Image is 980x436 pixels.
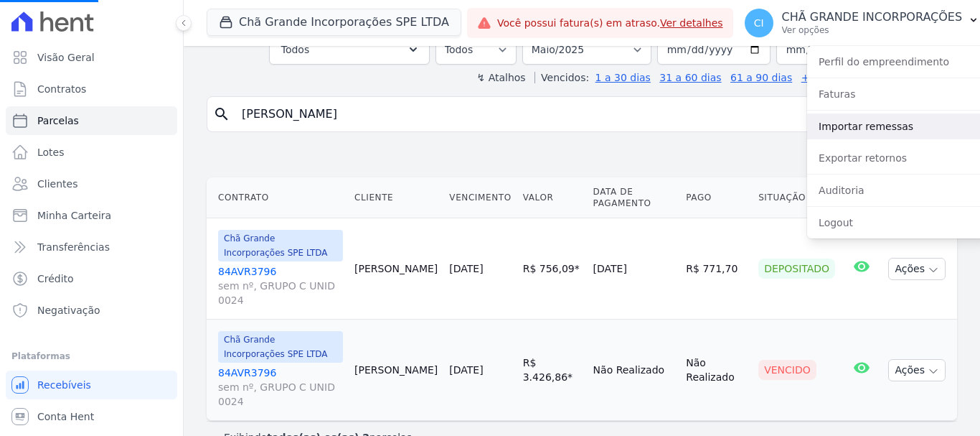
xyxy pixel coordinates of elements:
[534,72,589,83] label: Vencidos:
[37,145,65,159] span: Lotes
[6,138,177,167] a: Lotes
[680,218,753,320] td: R$ 771,70
[782,24,963,36] p: Ver opções
[11,348,171,365] div: Plataformas
[281,41,309,58] span: Todos
[888,258,946,280] button: Ações
[680,177,753,218] th: Pago
[588,177,681,218] th: Data de Pagamento
[37,177,77,191] span: Clientes
[6,233,177,261] a: Transferências
[37,378,91,392] span: Recebíveis
[218,380,343,409] span: sem nº, GRUPO C UNID 0024
[680,320,753,421] td: Não Realizado
[449,364,483,376] a: [DATE]
[659,72,721,83] a: 31 a 60 dias
[782,10,963,24] p: CHÃ GRANDE INCORPORAÇÕES
[595,72,651,83] a: 1 a 30 dias
[6,371,177,399] a: Recebíveis
[476,72,525,83] label: ↯ Atalhos
[269,34,430,65] button: Todos
[349,177,443,218] th: Cliente
[730,72,792,83] a: 61 a 90 dias
[218,366,343,409] a: 84AVR3796sem nº, GRUPO C UNID 0024
[6,264,177,293] a: Crédito
[37,272,74,286] span: Crédito
[517,218,588,320] td: R$ 756,09
[6,106,177,135] a: Parcelas
[588,320,681,421] td: Não Realizado
[37,409,94,424] span: Conta Hent
[6,296,177,325] a: Negativação
[449,263,483,274] a: [DATE]
[443,177,517,218] th: Vencimento
[218,331,343,363] span: Chã Grande Incorporações SPE LTDA
[6,402,177,431] a: Conta Hent
[6,170,177,198] a: Clientes
[207,9,461,36] button: Chã Grande Incorporações SPE LTDA
[588,218,681,320] td: [DATE]
[497,16,723,31] span: Você possui fatura(s) em atraso.
[37,208,111,223] span: Minha Carteira
[37,113,79,128] span: Parcelas
[349,320,443,421] td: [PERSON_NAME]
[758,259,835,279] div: Depositado
[801,72,865,83] a: + de 90 dias
[660,17,723,29] a: Ver detalhes
[207,177,349,218] th: Contrato
[6,201,177,230] a: Minha Carteira
[218,279,343,307] span: sem nº, GRUPO C UNID 0024
[753,177,841,218] th: Situação
[349,218,443,320] td: [PERSON_NAME]
[233,100,951,129] input: Buscar por nome do lote ou do cliente
[517,320,588,421] td: R$ 3.426,86
[37,240,110,254] span: Transferências
[218,230,343,261] span: Chã Grande Incorporações SPE LTDA
[37,82,86,96] span: Contratos
[6,75,177,103] a: Contratos
[37,303,100,317] span: Negativação
[213,106,230,123] i: search
[754,18,764,28] span: CI
[218,264,343,307] a: 84AVR3796sem nº, GRUPO C UNID 0024
[517,177,588,218] th: Valor
[6,43,177,72] a: Visão Geral
[758,360,816,380] div: Vencido
[888,359,946,381] button: Ações
[37,50,95,65] span: Visão Geral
